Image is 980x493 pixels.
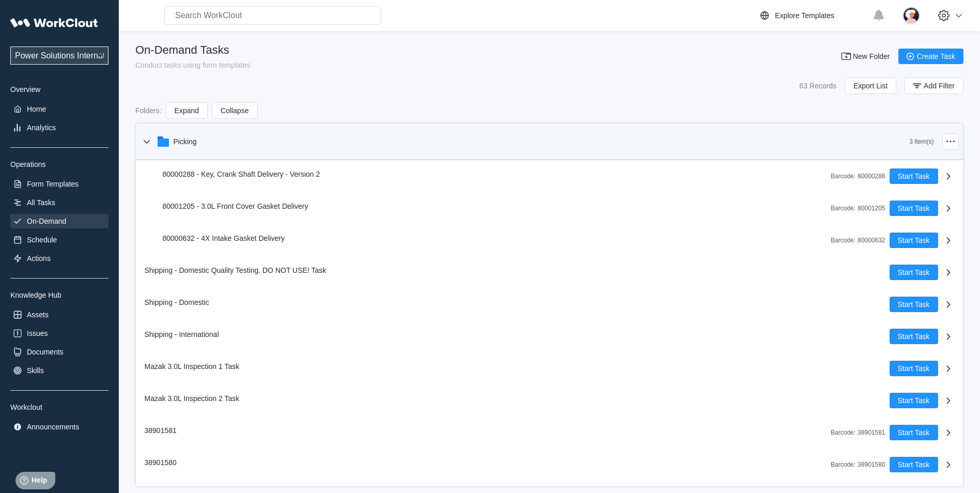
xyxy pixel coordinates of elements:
[890,425,938,440] button: Start Task
[898,365,930,372] span: Start Task
[890,457,938,472] button: Start Task
[136,352,963,384] a: Mazak 3.0L Inspection 1 TaskStart Task
[10,291,108,299] div: Knowledge Hub
[831,461,855,468] div: Barcode :
[898,49,963,64] button: Create Task
[27,348,64,356] div: Documents
[890,297,938,312] button: Start Task
[898,301,930,308] span: Start Task
[831,173,855,180] div: Barcode :
[27,254,51,263] div: Actions
[898,205,930,212] span: Start Task
[145,298,209,306] span: Shipping - Domestic
[27,236,57,244] div: Schedule
[27,423,79,431] div: Announcements
[903,7,920,24] img: user-4.png
[858,237,885,244] div: 80000632
[831,205,855,212] div: Barcode :
[858,205,885,212] div: 80001205
[10,85,108,94] div: Overview
[898,429,930,436] span: Start Task
[10,233,108,247] a: Schedule
[27,180,79,188] div: Form Templates
[845,78,896,94] button: Export List
[10,177,108,191] a: Form Templates
[10,195,108,210] a: All Tasks
[154,224,963,256] a: 80000632 - 4X Intake Gasket DeliveryBarcode:80000632Start Task
[10,102,108,116] a: Home
[917,53,955,60] span: Create Task
[135,43,251,57] div: On-Demand Tasks
[890,265,938,280] button: Start Task
[164,6,381,25] input: Search WorkClout
[163,234,285,242] span: 80000632 - 4X Intake Gasket Delivery
[27,311,49,319] div: Assets
[145,426,177,435] span: 38901581
[10,326,108,341] a: Issues
[858,173,885,180] div: 80000288
[890,393,938,408] button: Start Task
[853,82,888,89] span: Export List
[145,330,219,338] span: Shipping - International
[27,124,56,132] div: Analytics
[163,202,308,210] span: 80001205 - 3.0L Front Cover Gasket Delivery
[136,256,963,288] a: Shipping - Domestic Quality Testing. DO NOT USE! TaskStart Task
[898,397,930,404] span: Start Task
[145,266,326,274] span: Shipping - Domestic Quality Testing. DO NOT USE! Task
[136,288,963,320] a: Shipping - DomesticStart Task
[10,307,108,322] a: Assets
[154,192,963,224] a: 80001205 - 3.0L Front Cover Gasket DeliveryBarcode:80001205Start Task
[174,137,197,146] div: Picking
[853,53,890,60] span: New Folder
[858,461,885,468] div: 38901580
[27,198,55,207] div: All Tasks
[221,107,248,114] span: Collapse
[10,120,108,135] a: Analytics
[135,61,251,69] div: Conduct tasks using form templates
[10,420,108,434] a: Announcements
[175,107,199,114] span: Expand
[799,82,836,90] div: 63 Records
[775,11,834,20] div: Explore Templates
[909,138,934,145] div: 3 Item(s)
[834,49,898,64] button: New Folder
[10,214,108,228] a: On-Demand
[166,102,208,119] button: Expand
[136,384,963,417] a: Mazak 3.0L Inspection 2 TaskStart Task
[858,429,885,436] div: 38901581
[831,429,855,436] div: Barcode :
[898,269,930,276] span: Start Task
[145,394,240,403] span: Mazak 3.0L Inspection 2 Task
[890,361,938,376] button: Start Task
[212,102,257,119] button: Collapse
[890,329,938,344] button: Start Task
[27,105,46,113] div: Home
[898,333,930,340] span: Start Task
[27,217,66,225] div: On-Demand
[145,362,240,371] span: Mazak 3.0L Inspection 1 Task
[898,237,930,244] span: Start Task
[136,417,963,449] a: 38901581Barcode:38901581Start Task
[924,82,955,89] span: Add Filter
[10,345,108,359] a: Documents
[163,170,320,178] span: 80000288 - Key, Crank Shaft Delivery - Version 2
[758,9,867,22] a: Explore Templates
[154,160,963,192] a: 80000288 - Key, Crank Shaft Delivery - Version 2Barcode:80000288Start Task
[27,366,44,375] div: Skills
[10,363,108,378] a: Skills
[898,461,930,468] span: Start Task
[890,201,938,216] button: Start Task
[898,173,930,180] span: Start Task
[831,237,855,244] div: Barcode :
[136,449,963,481] a: 38901580Barcode:38901580Start Task
[145,458,177,467] span: 38901580
[10,251,108,266] a: Actions
[10,403,108,411] div: Workclout
[10,160,108,168] div: Operations
[905,78,963,94] button: Add Filter
[890,233,938,248] button: Start Task
[27,329,48,337] div: Issues
[135,106,162,115] div: Folders :
[136,320,963,352] a: Shipping - InternationalStart Task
